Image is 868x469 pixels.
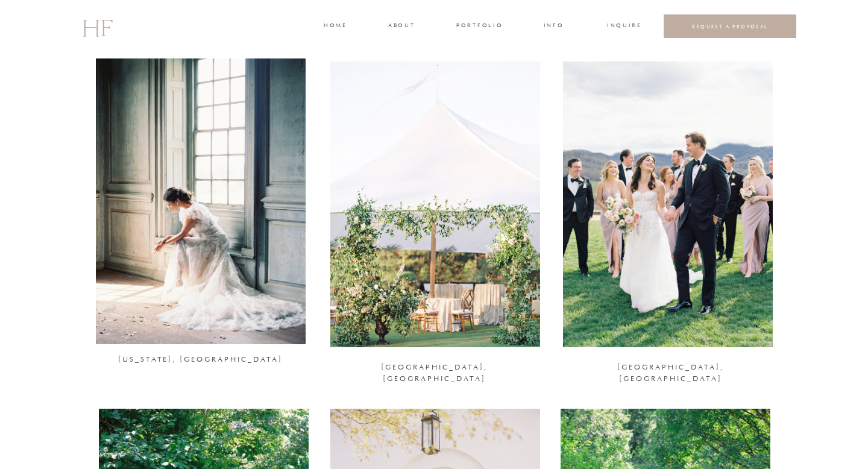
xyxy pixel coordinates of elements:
a: REQUEST A PROPOSAL [673,23,787,30]
a: INQUIRE [607,21,640,32]
a: [GEOGRAPHIC_DATA], [GEOGRAPHIC_DATA] [344,19,524,36]
a: INFO [542,21,565,32]
a: home [324,21,346,32]
a: BEAUFORT, [GEOGRAPHIC_DATA] [573,19,754,36]
a: [GEOGRAPHIC_DATA], [GEOGRAPHIC_DATA] [344,362,524,378]
a: [US_STATE], [GEOGRAPHIC_DATA] [113,17,294,33]
a: [US_STATE], [GEOGRAPHIC_DATA] [110,354,291,370]
a: portfolio [456,21,502,32]
a: [GEOGRAPHIC_DATA], [GEOGRAPHIC_DATA] [580,362,761,378]
a: HF [82,9,112,44]
a: about [388,21,414,32]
